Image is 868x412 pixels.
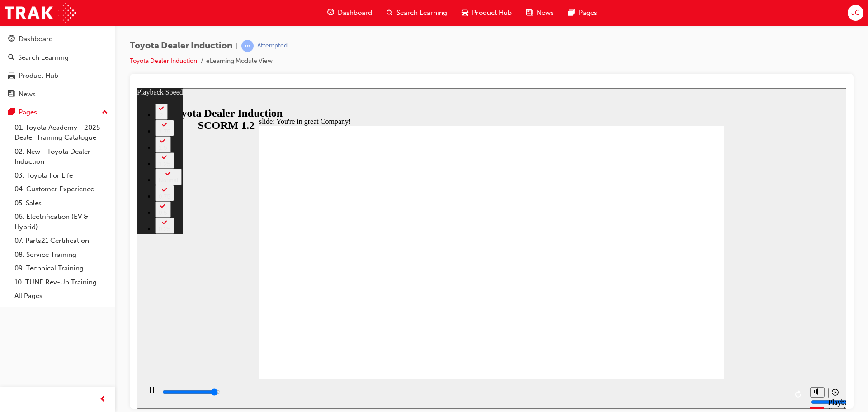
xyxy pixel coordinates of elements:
div: Pages [19,107,37,118]
a: news-iconNews [519,4,561,22]
span: up-icon [102,107,108,118]
a: 09. Technical Training [11,261,112,275]
span: pages-icon [568,7,575,19]
span: search-icon [8,54,14,62]
a: car-iconProduct Hub [454,4,519,22]
a: Dashboard [4,31,112,47]
span: JC [851,8,860,18]
a: 01. Toyota Academy - 2025 Dealer Training Catalogue [11,121,112,145]
div: Search Learning [18,52,69,63]
button: Pause (Ctrl+Alt+P) [5,298,20,314]
span: car-icon [8,72,15,80]
button: JC [848,5,863,21]
span: News [537,8,554,18]
a: 07. Parts21 Certification [11,234,112,248]
span: Pages [579,8,597,18]
button: 2 [18,15,31,32]
button: Mute (Ctrl+Alt+M) [673,299,688,309]
span: prev-icon [99,394,106,405]
span: learningRecordVerb_ATTEMPT-icon [241,40,254,52]
input: volume [674,310,732,317]
span: search-icon [387,7,393,19]
a: All Pages [11,289,112,303]
span: news-icon [8,90,15,99]
a: guage-iconDashboard [320,4,379,22]
span: news-icon [526,7,533,19]
div: playback controls [5,291,669,321]
button: DashboardSearch LearningProduct HubNews [4,29,112,104]
input: slide progress [25,300,84,308]
a: Search Learning [4,49,112,66]
div: misc controls [669,291,705,321]
a: 02. New - Toyota Dealer Induction [11,145,112,169]
div: Dashboard [19,34,53,44]
a: 03. Toyota For Life [11,169,112,183]
div: Playback Speed [691,310,705,327]
button: Pages [4,104,112,121]
span: Dashboard [338,8,372,18]
span: pages-icon [8,109,15,117]
span: Product Hub [472,8,512,18]
div: News [19,89,36,99]
a: Toyota Dealer Induction [130,57,197,65]
a: 08. Service Training [11,248,112,262]
button: Playback speed [691,299,705,310]
li: eLearning Module View [206,56,273,66]
span: Toyota Dealer Induction [130,41,232,51]
div: 2 [22,24,27,30]
a: pages-iconPages [561,4,604,22]
button: Replay (Ctrl+Alt+R) [655,299,669,313]
span: Search Learning [396,8,447,18]
a: 04. Customer Experience [11,182,112,196]
span: guage-icon [327,7,334,19]
a: Product Hub [4,67,112,84]
img: Trak [5,3,76,23]
a: News [4,86,112,103]
a: 06. Electrification (EV & Hybrid) [11,210,112,234]
a: 10. TUNE Rev-Up Training [11,275,112,289]
a: search-iconSearch Learning [379,4,454,22]
span: guage-icon [8,35,15,43]
div: Attempted [257,42,288,50]
a: 05. Sales [11,196,112,210]
span: | [236,41,238,51]
div: Product Hub [19,71,58,81]
span: car-icon [462,7,468,19]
